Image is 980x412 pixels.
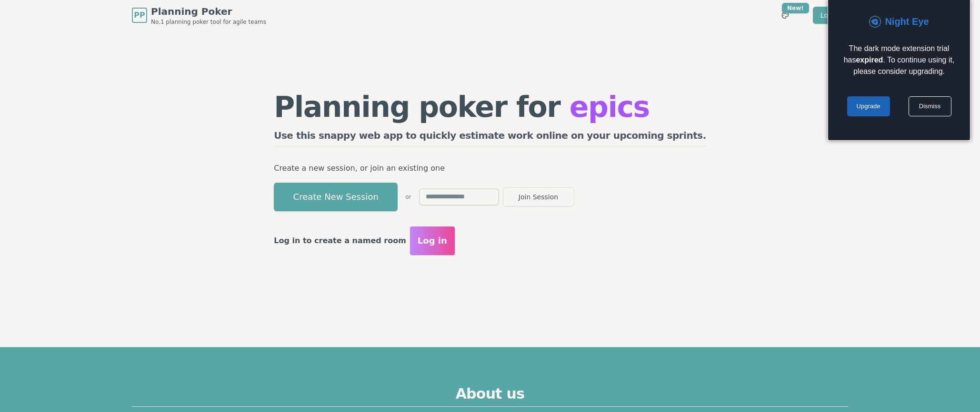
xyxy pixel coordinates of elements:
[274,129,706,146] h2: Use this snappy web app to quickly estimate work online on your upcoming sprints.
[844,43,955,77] div: The dark mode extension trial has . To continue using it, please consider upgrading.
[909,96,951,116] a: Dismiss
[151,5,266,18] span: Planning Poker
[410,227,455,255] button: Log in
[274,93,706,121] h1: Planning poker for
[274,162,706,175] p: Create a new session, or join an existing one
[274,183,398,211] button: Create New Session
[847,96,890,116] a: Upgrade
[813,7,848,24] a: Log in
[132,385,848,407] h2: About us
[418,234,447,247] span: Log in
[405,193,411,201] span: or
[777,7,794,24] button: New!
[856,56,883,64] b: expired
[869,16,881,28] img: QpBOHpWU8EKOw01CVLsZ3hCGtMpMpR3Q7JvWlKe+PT9H3nZXV5jEh4mKcuDd910bCpdZndFiKKPpeH2KnHRBg+8xZck+n5slv...
[274,234,406,247] p: Log in to create a named room
[132,5,266,26] a: PPPlanning PokerNo.1 planning poker tool for agile teams
[151,18,266,26] span: No.1 planning poker tool for agile teams
[503,187,574,206] button: Join Session
[885,14,929,29] div: Night Eye
[134,10,145,21] span: PP
[782,3,809,13] div: New!
[570,90,650,124] span: epics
